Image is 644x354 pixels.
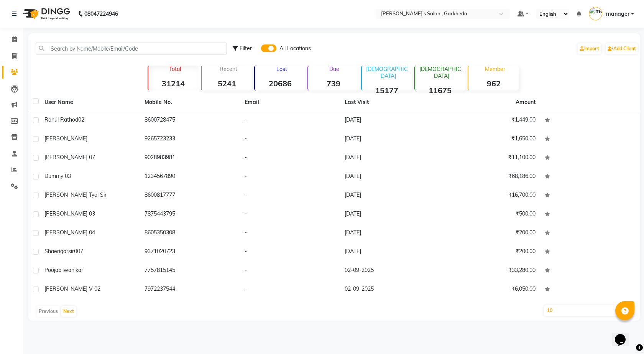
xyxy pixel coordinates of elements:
[340,111,440,130] td: [DATE]
[140,262,240,280] td: 7757815145
[140,168,240,186] td: 1234567890
[440,111,540,130] td: ₹1,449.00
[240,280,340,299] td: -
[240,149,340,168] td: -
[44,248,68,255] span: shaerigar
[340,149,440,168] td: [DATE]
[151,66,199,72] p: Total
[340,262,440,280] td: 02-09-2025
[240,168,340,186] td: -
[468,79,519,88] strong: 962
[606,43,638,54] a: Add Client
[418,66,465,79] p: [DEMOGRAPHIC_DATA]
[140,224,240,243] td: 8605350308
[606,10,629,18] span: manager
[140,130,240,149] td: 9265723233
[140,205,240,224] td: 7875443795
[240,186,340,205] td: -
[340,168,440,186] td: [DATE]
[258,66,305,72] p: Lost
[44,173,71,179] span: dummy 03
[240,111,340,130] td: -
[140,243,240,262] td: 9371020723
[308,79,358,88] strong: 739
[440,186,540,205] td: ₹16,700.00
[612,323,636,346] iframe: chat widget
[140,186,240,205] td: 8600817777
[578,43,601,54] a: Import
[472,66,519,72] p: Member
[340,280,440,299] td: 02-09-2025
[140,94,240,111] th: Mobile No.
[44,285,100,292] span: [PERSON_NAME] v 02
[440,243,540,262] td: ₹200.00
[365,66,412,79] p: [DEMOGRAPHIC_DATA]
[511,94,540,111] th: Amount
[44,116,84,123] span: rahul rathod02
[240,224,340,243] td: -
[44,154,95,161] span: [PERSON_NAME] 07
[36,43,227,54] input: Search by Name/Mobile/Email/Code
[440,224,540,243] td: ₹200.00
[44,191,107,198] span: [PERSON_NAME] tyal sir
[340,186,440,205] td: [DATE]
[68,248,83,255] span: sir007
[40,94,140,111] th: User Name
[415,86,465,95] strong: 11675
[202,79,252,88] strong: 5241
[589,7,602,20] img: manager
[340,94,440,111] th: Last Visit
[240,130,340,149] td: -
[140,280,240,299] td: 7972237544
[140,149,240,168] td: 9028983981
[240,45,252,52] span: Filter
[362,86,412,95] strong: 15177
[340,130,440,149] td: [DATE]
[255,79,305,88] strong: 20686
[310,66,358,72] p: Due
[140,111,240,130] td: 8600728475
[440,280,540,299] td: ₹6,050.00
[240,205,340,224] td: -
[240,94,340,111] th: Email
[440,168,540,186] td: ₹68,186.00
[61,306,76,317] button: Next
[148,79,199,88] strong: 31214
[440,262,540,280] td: ₹33,280.00
[20,3,72,25] img: logo
[240,262,340,280] td: -
[340,243,440,262] td: [DATE]
[58,267,83,273] span: bilwanikar
[84,3,118,25] b: 08047224946
[440,149,540,168] td: ₹11,100.00
[240,243,340,262] td: -
[44,267,58,273] span: Pooja
[205,66,252,72] p: Recent
[44,135,87,142] span: [PERSON_NAME]
[340,224,440,243] td: [DATE]
[340,205,440,224] td: [DATE]
[279,44,311,53] span: All Locations
[44,210,95,217] span: [PERSON_NAME] 03
[44,229,95,236] span: [PERSON_NAME] 04
[440,130,540,149] td: ₹1,650.00
[440,205,540,224] td: ₹500.00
